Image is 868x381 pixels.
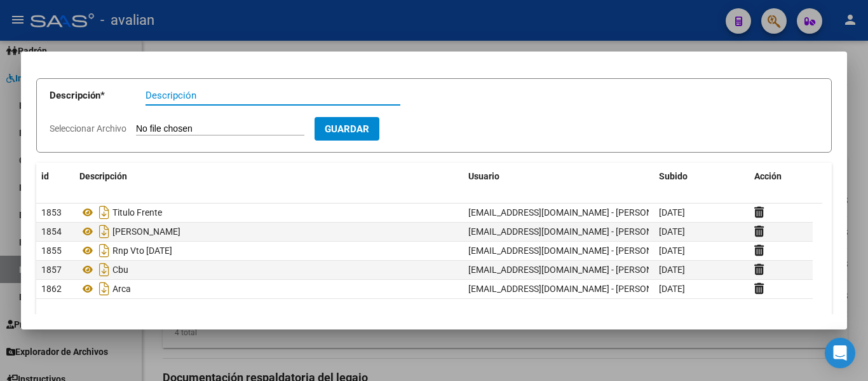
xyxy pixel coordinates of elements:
[659,284,685,294] span: [DATE]
[96,221,112,242] i: Descargar documento
[463,163,654,190] datatable-header-cell: Usuario
[468,171,499,181] span: Usuario
[659,265,685,275] span: [DATE]
[41,246,62,256] span: 1855
[74,163,463,190] datatable-header-cell: Descripción
[50,88,146,103] p: Descripción
[36,163,74,190] datatable-header-cell: id
[112,265,128,275] span: Cbu
[112,207,162,218] span: Titulo Frente
[325,123,369,135] span: Guardar
[659,226,685,237] span: [DATE]
[41,265,62,275] span: 1857
[96,202,112,223] i: Descargar documento
[41,284,62,294] span: 1862
[754,171,782,181] span: Acción
[96,240,112,261] i: Descargar documento
[468,265,684,275] span: [EMAIL_ADDRESS][DOMAIN_NAME] - [PERSON_NAME]
[41,226,62,237] span: 1854
[659,207,685,218] span: [DATE]
[50,123,126,134] span: Seleccionar Archivo
[659,246,685,256] span: [DATE]
[41,207,62,218] span: 1853
[79,171,127,181] span: Descripción
[659,171,688,181] span: Subido
[749,163,813,190] datatable-header-cell: Acción
[654,163,749,190] datatable-header-cell: Subido
[468,226,684,237] span: [EMAIL_ADDRESS][DOMAIN_NAME] - [PERSON_NAME]
[315,117,379,141] button: Guardar
[112,284,131,294] span: Arca
[825,338,855,368] div: Open Intercom Messenger
[96,260,112,280] i: Descargar documento
[41,171,49,181] span: id
[112,226,180,237] span: [PERSON_NAME]
[112,246,172,256] span: Rnp Vto [DATE]
[468,207,684,218] span: [EMAIL_ADDRESS][DOMAIN_NAME] - [PERSON_NAME]
[96,279,112,299] i: Descargar documento
[468,284,684,294] span: [EMAIL_ADDRESS][DOMAIN_NAME] - [PERSON_NAME]
[468,246,684,256] span: [EMAIL_ADDRESS][DOMAIN_NAME] - [PERSON_NAME]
